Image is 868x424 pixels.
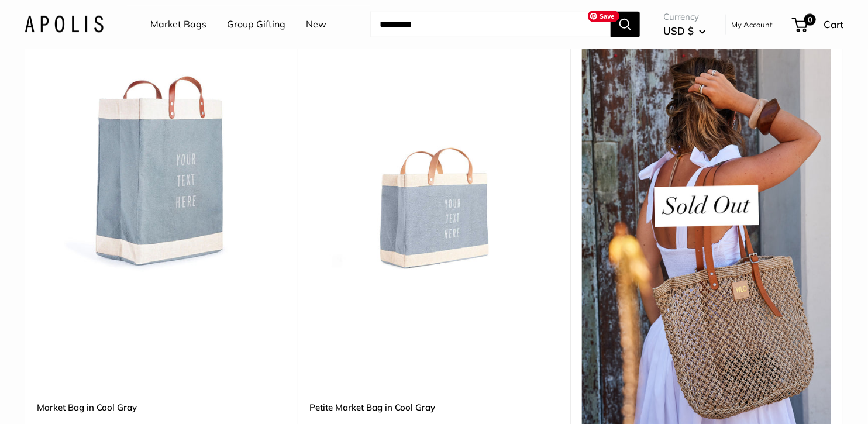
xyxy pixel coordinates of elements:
img: Petite Market Bag in Cool Gray [309,23,559,272]
span: Cart [824,18,843,30]
span: USD $ [663,25,694,37]
a: Petite Market Bag in Cool GrayPetite Market Bag in Cool Gray [309,23,559,272]
img: Market Bag in Cool Gray [37,23,286,272]
a: Market Bags [150,16,206,33]
a: My Account [731,18,773,32]
span: 0 [804,14,816,26]
span: Currency [663,9,706,25]
input: Search... [370,12,611,37]
a: 0 Cart [793,15,843,34]
img: Apolis [25,16,104,33]
a: Petite Market Bag in Cool Gray [309,401,559,415]
a: New [306,16,326,33]
a: Market Bag in Cool Gray [37,401,286,415]
span: Save [588,11,619,22]
a: Group Gifting [227,16,285,33]
button: USD $ [663,22,706,40]
button: Search [611,12,640,37]
a: Market Bag in Cool GrayMarket Bag in Cool Gray [37,23,286,272]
